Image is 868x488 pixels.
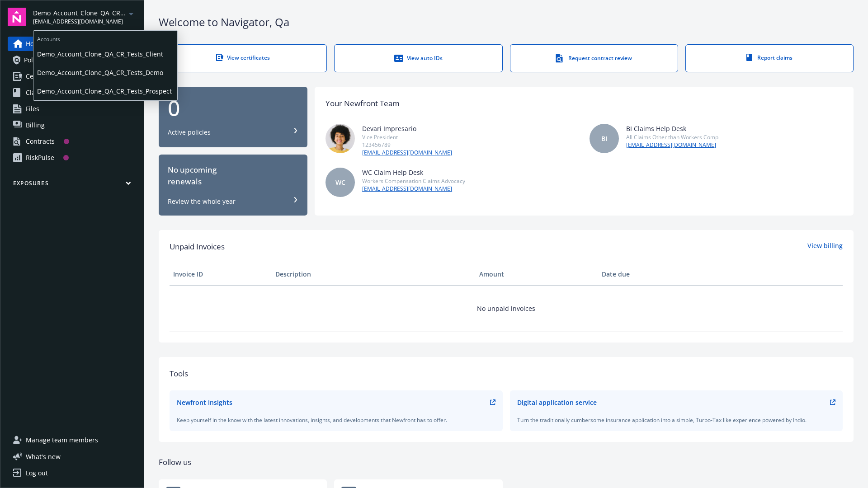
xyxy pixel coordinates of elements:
[33,18,126,26] span: [EMAIL_ADDRESS][DOMAIN_NAME]
[325,124,355,153] img: photo
[8,37,137,51] a: Home
[334,44,502,72] a: View auto IDs
[33,8,137,26] button: Demo_Account_Clone_QA_CR_Tests_Prospect[EMAIL_ADDRESS][DOMAIN_NAME]arrowDropDown
[362,133,452,141] div: Vice President
[362,141,452,149] div: 123456789
[159,87,307,148] button: 0Active policies
[8,53,137,67] a: Policies
[528,54,660,63] div: Request contract review
[26,102,39,116] span: Files
[168,128,211,137] div: Active policies
[170,241,225,253] span: Unpaid Invoices
[26,466,48,480] div: Log out
[626,133,718,141] div: All Claims Other than Workers Comp
[26,37,43,51] span: Home
[170,263,272,285] th: Invoice ID
[325,98,400,109] div: Your Newfront Team
[362,168,465,177] div: WC Claim Help Desk
[335,178,345,187] span: WC
[8,134,137,149] a: Contracts
[362,149,452,157] a: [EMAIL_ADDRESS][DOMAIN_NAME]
[8,8,26,26] img: navigator-logo.svg
[168,97,298,119] div: 0
[24,53,47,67] span: Policies
[362,177,465,185] div: Workers Compensation Claims Advocacy
[33,8,126,18] span: Demo_Account_Clone_QA_CR_Tests_Prospect
[159,155,307,216] button: No upcomingrenewalsReview the whole year
[8,69,137,84] a: Certificates
[476,263,598,285] th: Amount
[807,241,843,253] a: View billing
[8,433,137,447] a: Manage team members
[601,134,607,143] span: BI
[353,54,484,63] div: View auto IDs
[37,63,174,82] span: Demo_Account_Clone_QA_CR_Tests_Demo
[517,416,836,424] div: Turn the traditionally cumbersome insurance application into a simple, Turbo-Tax like experience ...
[170,285,843,331] td: No unpaid invoices
[685,44,854,72] a: Report claims
[598,263,700,285] th: Date due
[33,31,177,45] span: Accounts
[168,197,236,206] div: Review the whole year
[177,54,308,61] div: View certificates
[177,398,232,407] div: Newfront Insights
[168,164,298,188] div: No upcoming renewals
[8,452,75,461] button: What's new
[37,45,174,63] span: Demo_Account_Clone_QA_CR_Tests_Client
[26,118,45,132] span: Billing
[26,85,46,100] span: Claims
[8,102,137,116] a: Files
[26,452,61,461] span: What ' s new
[510,44,678,72] a: Request contract review
[26,134,55,149] div: Contracts
[626,124,718,133] div: BI Claims Help Desk
[8,150,137,165] a: RiskPulse
[126,8,137,19] a: arrowDropDown
[8,179,137,191] button: Exposures
[159,456,854,468] div: Follow us
[517,398,597,407] div: Digital application service
[26,69,60,84] span: Certificates
[362,124,452,133] div: Devari Impresario
[26,150,54,165] div: RiskPulse
[37,82,174,100] span: Demo_Account_Clone_QA_CR_Tests_Prospect
[159,44,327,72] a: View certificates
[272,263,476,285] th: Description
[26,433,98,447] span: Manage team members
[362,185,465,193] a: [EMAIL_ADDRESS][DOMAIN_NAME]
[704,54,835,61] div: Report claims
[170,368,843,380] div: Tools
[177,416,495,424] div: Keep yourself in the know with the latest innovations, insights, and developments that Newfront h...
[8,85,137,100] a: Claims
[626,141,718,149] a: [EMAIL_ADDRESS][DOMAIN_NAME]
[159,14,854,30] div: Welcome to Navigator , Qa
[8,118,137,132] a: Billing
